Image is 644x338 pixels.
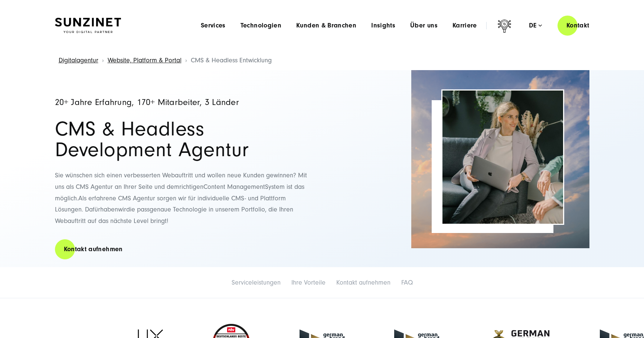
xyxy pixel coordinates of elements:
span: Sie wünschen sich einen verbesserten Webauftritt und wollen neue Kunden gewinnen? Mit uns als CMS... [55,171,307,191]
span: die passgenaue Technologie in unserem Portfolio, die Ihren Webauftritt auf das nächste Level bringt! [55,206,293,225]
span: haben [100,206,118,213]
a: Website, Platform & Portal [108,56,182,64]
a: Technologien [241,22,281,29]
img: Frau sitzt auf dem Sofa vor ihrem PC und lächelt - CMS Agentur und Headless CMS Agentur SUNZINET [442,91,563,224]
h4: 20+ Jahre Erfahrung, 170+ Mitarbeiter, 3 Länder [55,98,315,107]
span: System ist das möglich. [55,183,304,202]
span: Als erfahrene CMS Agentur sorgen wir für individuelle CMS- und Plattform Lösungen. D [55,194,286,214]
span: afür [89,206,100,213]
img: CMS Agentur und Headless CMS Agentur SUNZINET [411,70,589,248]
span: Content Management [203,183,265,191]
span: CMS & Headless Entwicklung [191,56,272,64]
h1: CMS & Headless Development Agentur [55,119,315,160]
a: Kontakt aufnehmen [55,239,132,260]
div: de [529,22,542,29]
a: Ihre Vorteile [291,279,326,286]
a: Kunden & Branchen [296,22,356,29]
a: Serviceleistungen [232,279,281,286]
a: Services [201,22,226,29]
a: FAQ [401,279,413,286]
a: Karriere [452,22,477,29]
a: Kontakt [558,15,598,36]
a: Über uns [410,22,438,29]
a: Kontakt aufnehmen [336,279,390,286]
img: SUNZINET Full Service Digital Agentur [55,18,121,33]
span: wir [118,206,126,213]
span: richtigen [179,183,203,191]
a: Digitalagentur [59,56,98,64]
a: Insights [371,22,395,29]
